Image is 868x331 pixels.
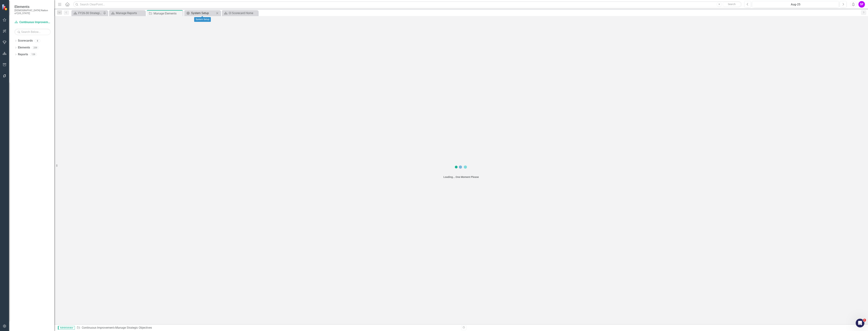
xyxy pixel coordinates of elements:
[14,29,51,35] input: Search Below...
[58,326,75,330] span: Administrator
[116,11,144,15] div: Manage Reports
[856,319,864,327] iframe: Intercom live chat
[73,1,742,8] input: Search ClearPoint...
[110,11,144,15] a: Manage Reports
[443,175,479,179] div: Loading... One Moment Please
[752,1,839,8] button: Aug-25
[14,5,51,9] span: Elements
[229,11,257,15] div: CI Scorecard Home
[14,20,51,24] a: Continuous Improvement
[14,9,51,15] small: [DEMOGRAPHIC_DATA] Nation of [US_STATE]
[154,11,182,16] div: Manage Elements
[723,2,741,7] button: Search
[223,11,257,15] a: CI Scorecard Home
[753,2,838,7] div: Aug-25
[18,39,33,43] a: Scorecards
[78,11,102,15] div: FY26-30 Strategic Plan
[728,3,736,6] span: Search
[191,11,215,15] div: System Setup
[77,326,458,330] div: » Manage Strategic Objectives
[858,1,865,8] button: SF
[863,319,866,322] span: 5
[32,46,39,49] div: 259
[35,39,40,42] div: 8
[185,11,215,15] a: System Setup
[18,52,28,57] a: Reports
[72,11,102,15] a: FY26-30 Strategic Plan
[82,326,114,329] a: Continuous Improvement
[18,46,30,50] a: Elements
[2,4,8,10] img: ClearPoint Strategy
[30,53,37,56] div: 139
[194,17,211,22] div: System Setup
